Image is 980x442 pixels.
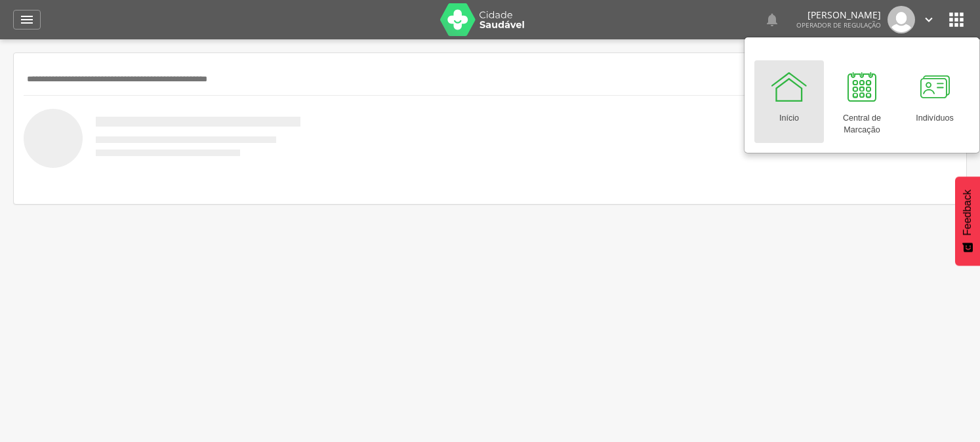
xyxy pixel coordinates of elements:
span: Feedback [962,190,973,235]
a: Central de Marcação [827,60,897,143]
button: Feedback - Mostrar pesquisa [955,176,980,266]
i:  [764,12,780,28]
span: Operador de regulação [796,20,881,30]
p: [PERSON_NAME] [796,10,881,20]
i:  [922,12,936,27]
a:  [764,6,780,33]
a:  [922,6,936,33]
a: Indivíduos [900,60,970,143]
i:  [946,9,967,30]
i:  [19,12,35,28]
a:  [13,10,41,30]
